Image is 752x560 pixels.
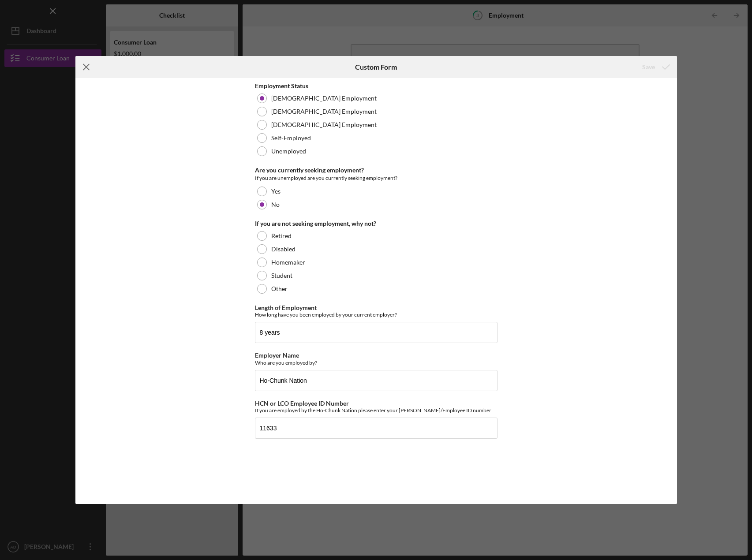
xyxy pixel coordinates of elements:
[271,108,377,115] label: [DEMOGRAPHIC_DATA] Employment
[255,220,498,227] div: If you are not seeking employment, why not?
[642,58,655,76] div: Save
[271,134,311,142] label: Self-Employed
[271,95,377,102] label: [DEMOGRAPHIC_DATA] Employment
[271,285,288,292] label: Other
[255,82,498,90] div: Employment Status
[355,63,397,71] h6: Custom Form
[633,58,677,76] button: Save
[255,407,498,414] div: If you are employed by the Ho-Chunk Nation please enter your [PERSON_NAME]/Employee ID number
[271,188,281,195] label: Yes
[255,399,349,407] label: HCN or LCO Employee ID Number
[255,311,498,318] div: How long have you been employed by your current employer?
[271,272,292,279] label: Student
[271,121,377,128] label: [DEMOGRAPHIC_DATA] Employment
[255,167,498,174] div: Are you currently seeking employment?
[271,232,292,239] label: Retired
[271,201,280,208] label: No
[255,351,299,359] label: Employer Name
[255,304,317,311] label: Length of Employment
[271,246,296,253] label: Disabled
[271,259,305,266] label: Homemaker
[271,148,306,155] label: Unemployed
[255,359,498,366] div: Who are you employed by?
[255,174,498,183] div: If you are unemployed are you currently seeking employment?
